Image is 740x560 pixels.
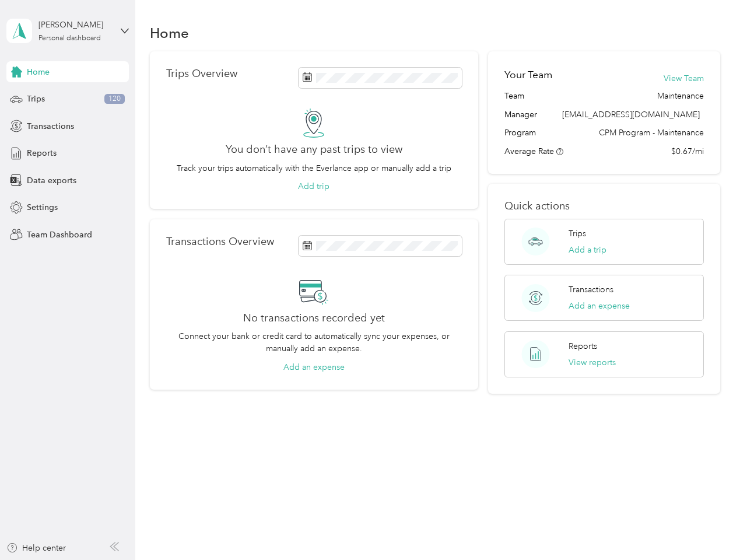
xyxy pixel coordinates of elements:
span: Data exports [27,174,76,187]
button: Help center [6,542,66,554]
p: Trips Overview [166,68,237,80]
p: Quick actions [504,200,703,212]
h2: Your Team [504,68,552,82]
span: Program [504,127,536,139]
p: Transactions Overview [166,236,274,248]
p: Trips [569,228,586,240]
span: Settings [27,201,58,213]
h2: No transactions recorded yet [243,312,385,324]
span: Manager [504,108,537,121]
h2: You don’t have any past trips to view [226,143,402,156]
span: Average Rate [504,146,554,156]
button: Add a trip [569,244,606,256]
button: Add an expense [283,361,345,373]
span: $0.67/mi [671,145,704,157]
span: Team [504,90,524,102]
button: Add trip [298,180,329,192]
button: View Team [664,72,704,85]
p: Transactions [569,283,613,296]
div: Personal dashboard [38,35,101,42]
span: Maintenance [657,90,704,102]
button: View reports [569,356,616,369]
span: [EMAIL_ADDRESS][DOMAIN_NAME] [562,110,700,120]
h1: Home [150,27,189,39]
span: Home [27,66,50,78]
iframe: Everlance-gr Chat Button Frame [675,495,740,560]
div: [PERSON_NAME] [38,19,111,31]
span: CPM Program - Maintenance [599,127,704,139]
span: Reports [27,147,57,159]
span: Trips [27,93,45,105]
button: Add an expense [569,300,630,312]
span: Transactions [27,120,74,132]
p: Reports [569,340,597,352]
span: Team Dashboard [27,229,92,241]
p: Connect your bank or credit card to automatically sync your expenses, or manually add an expense. [166,330,462,355]
p: Track your trips automatically with the Everlance app or manually add a trip [177,162,451,174]
span: 120 [104,94,125,104]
